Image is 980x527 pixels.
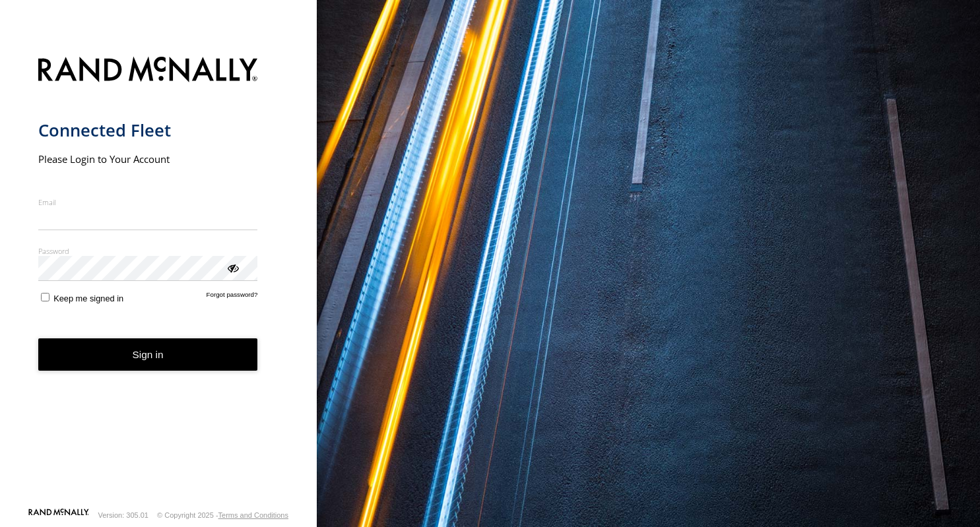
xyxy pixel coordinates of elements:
div: Version: 305.01 [98,511,148,519]
div: ViewPassword [226,261,239,274]
a: Visit our Website [28,509,89,522]
img: Rand McNally [38,54,258,88]
input: Keep me signed in [41,293,49,301]
h1: Connected Fleet [38,119,258,141]
a: Terms and Conditions [218,511,288,519]
label: Email [38,197,258,207]
form: main [38,49,279,507]
a: Forgot password? [207,291,258,303]
span: Keep me signed in [53,294,123,303]
div: © Copyright 2025 - [157,511,288,519]
button: Sign in [38,338,258,371]
label: Password [38,246,258,256]
h2: Please Login to Your Account [38,152,258,166]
